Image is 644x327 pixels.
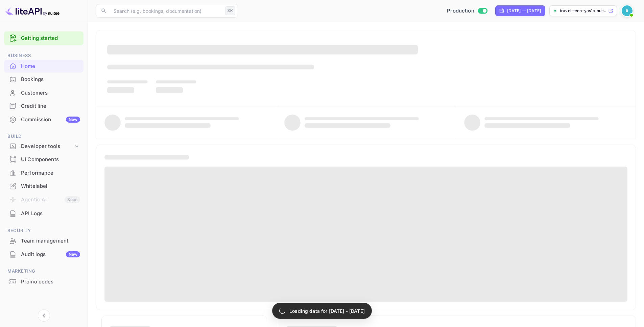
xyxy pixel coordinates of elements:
[4,86,84,99] a: Customers
[4,234,84,248] div: Team management
[507,8,541,14] div: [DATE] — [DATE]
[110,4,222,18] input: Search (e.g. bookings, documentation)
[21,89,80,97] div: Customers
[21,143,73,150] div: Developer tools
[4,275,84,288] div: Promo codes
[4,207,84,220] a: API Logs
[4,275,84,288] a: Promo codes
[21,34,80,42] a: Getting started
[38,309,50,322] button: Collapse navigation
[444,7,490,15] div: Switch to Sandbox mode
[21,156,80,163] div: UI Components
[21,62,80,70] div: Home
[4,113,84,126] a: CommissionNew
[4,133,84,140] span: Build
[4,227,84,234] span: Security
[4,268,84,275] span: Marketing
[5,5,59,16] img: LiteAPI logo
[21,251,80,258] div: Audit logs
[4,180,84,193] div: Whitelabel
[225,6,235,15] div: ⌘K
[4,52,84,59] span: Business
[447,7,474,15] span: Production
[4,180,84,192] a: Whitelabel
[4,60,84,73] div: Home
[4,73,84,86] div: Bookings
[66,251,80,257] div: New
[4,207,84,220] div: API Logs
[21,116,80,124] div: Commission
[4,234,84,247] a: Team management
[4,153,84,166] a: UI Components
[21,237,80,245] div: Team management
[4,73,84,85] a: Bookings
[4,141,84,152] div: Developer tools
[21,278,80,286] div: Promo codes
[4,100,84,112] a: Credit line
[4,167,84,179] a: Performance
[21,76,80,83] div: Bookings
[4,31,84,45] div: Getting started
[4,167,84,180] div: Performance
[4,153,84,166] div: UI Components
[66,117,80,123] div: New
[4,60,84,72] a: Home
[4,113,84,126] div: CommissionNew
[560,8,607,14] p: travel-tech-yas1c.nuit...
[21,102,80,110] div: Credit line
[289,307,365,315] p: Loading data for [DATE] - [DATE]
[21,169,80,177] div: Performance
[21,210,80,218] div: API Logs
[622,5,633,16] img: Revolut
[21,182,80,190] div: Whitelabel
[4,248,84,260] a: Audit logsNew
